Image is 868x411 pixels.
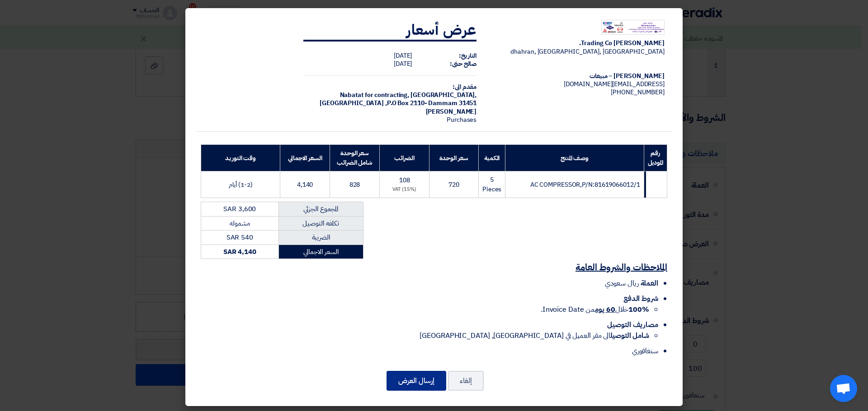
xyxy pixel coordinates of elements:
th: الكمية [478,145,505,171]
td: السعر الاجمالي [278,245,363,259]
td: SAR 3,600 [201,202,279,217]
span: 5 Pieces [482,175,501,194]
span: العملة [641,278,658,289]
span: شروط الدفع [623,293,658,304]
td: الضريبة [278,231,363,245]
li: الى مقر العميل في [GEOGRAPHIC_DATA], [GEOGRAPHIC_DATA] [201,330,649,341]
span: [EMAIL_ADDRESS][DOMAIN_NAME] [564,79,665,89]
img: Company Logo [601,20,665,35]
span: dhahran, [GEOGRAPHIC_DATA], [GEOGRAPHIC_DATA] [510,47,665,56]
div: [PERSON_NAME] Trading Co. [491,39,665,47]
li: سنغافوري [201,346,658,356]
th: سعر الوحدة [429,145,479,171]
span: [DATE] [394,51,412,60]
span: 720 [448,180,459,189]
span: (1-2) أيام [229,180,253,189]
button: إلغاء [448,371,484,391]
div: (15%) VAT [383,186,425,194]
div: دردشة مفتوحة [830,375,857,402]
th: سعر الوحدة شامل الضرائب [330,145,379,171]
th: وصف المنتج [505,145,644,171]
span: [GEOGRAPHIC_DATA], [GEOGRAPHIC_DATA] ,P.O Box 2110- Dammam 31451 [320,90,477,108]
span: 828 [349,180,360,189]
u: 60 يوم [595,304,615,315]
span: 108 [399,175,410,185]
strong: عرض أسعار [406,19,476,41]
strong: 100% [628,304,649,315]
td: تكلفه التوصيل [278,216,363,231]
td: المجموع الجزئي [278,202,363,217]
th: وقت التوريد [201,145,280,171]
button: إرسال العرض [387,371,446,391]
span: AC COMPRESSOR,P/N:81619066012/1 [530,180,640,189]
th: السعر الاجمالي [280,145,330,171]
span: Purchases [447,115,476,125]
strong: مقدم الى: [453,82,476,92]
span: مشموله [230,218,250,228]
th: رقم الموديل [644,145,667,171]
span: مصاريف التوصيل [607,319,658,330]
span: خلال من Invoice Date. [541,304,649,315]
span: SAR 540 [226,232,253,242]
span: ريال سعودي [605,278,639,289]
span: [PHONE_NUMBER] [611,88,665,97]
strong: التاريخ: [459,51,476,60]
th: الضرائب [380,145,429,171]
strong: صالح حتى: [450,59,476,69]
span: Nabatat for contracting, [340,90,410,100]
span: [PERSON_NAME] [426,107,477,116]
div: [PERSON_NAME] – مبيعات [491,72,665,80]
strong: SAR 4,140 [223,247,256,257]
span: [DATE] [394,59,412,69]
u: الملاحظات والشروط العامة [576,260,667,274]
span: 4,140 [297,180,313,189]
strong: شامل التوصيل [610,330,649,341]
